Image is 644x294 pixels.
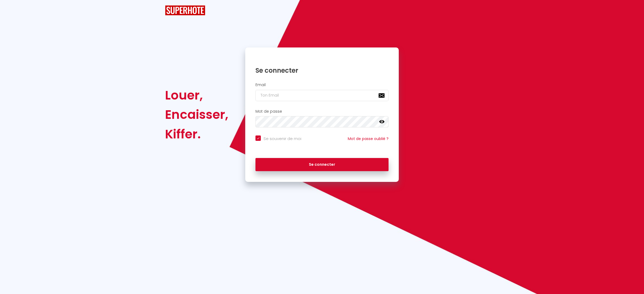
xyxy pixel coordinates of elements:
input: Ton Email [255,90,389,101]
div: Encaisser, [165,105,228,124]
button: Se connecter [255,158,389,171]
h2: Mot de passe [255,109,389,114]
a: Mot de passe oublié ? [348,136,389,141]
h2: Email [255,83,389,87]
div: Kiffer. [165,124,228,144]
h1: Se connecter [255,66,389,75]
div: Louer, [165,86,228,105]
img: SuperHote logo [165,5,205,15]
